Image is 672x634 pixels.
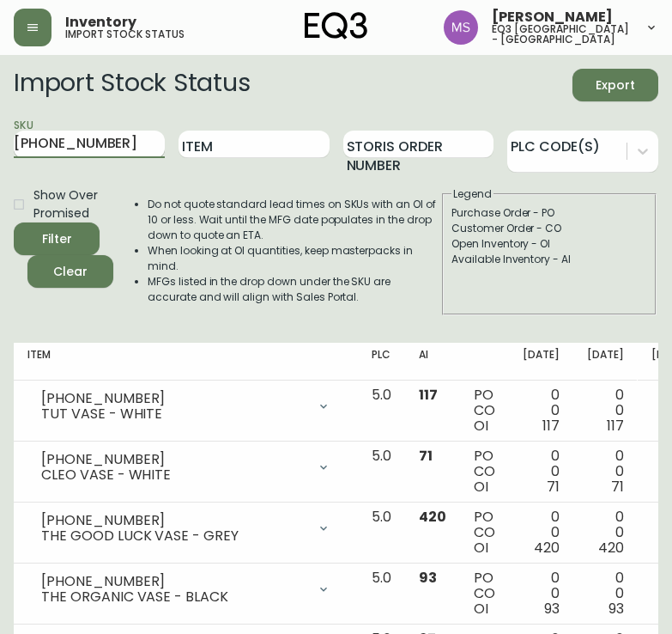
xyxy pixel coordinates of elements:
div: 0 0 [587,509,624,556]
span: 117 [607,416,624,436]
h5: eq3 [GEOGRAPHIC_DATA] - [GEOGRAPHIC_DATA] [492,24,631,45]
div: Filter [42,229,72,250]
span: Export [586,75,645,96]
div: 0 0 [587,387,624,434]
div: [PHONE_NUMBER]CLEO VASE - WHITE [27,448,344,486]
div: 0 0 [523,570,560,617]
div: 0 0 [587,448,624,495]
span: OI [474,416,488,436]
span: 71 [419,446,433,466]
div: 0 0 [523,387,560,434]
div: Open Inventory - OI [451,236,647,252]
div: [PHONE_NUMBER]TUT VASE - WHITE [27,387,344,425]
li: Do not quote standard lead times on SKUs with an OI of 10 or less. Wait until the MFG date popula... [148,197,440,243]
button: Clear [27,255,113,288]
h5: import stock status [65,29,185,40]
div: [PHONE_NUMBER] [41,513,306,528]
td: 5.0 [358,564,405,625]
th: PLC [358,343,405,381]
span: OI [474,538,488,558]
span: OI [474,477,488,497]
div: PO CO [474,387,495,434]
th: Item [14,343,358,381]
div: [PHONE_NUMBER] [41,574,306,589]
div: THE ORGANIC VASE - BLACK [41,589,306,605]
div: [PHONE_NUMBER] [41,452,306,467]
legend: Legend [451,186,493,202]
img: 1b6e43211f6f3cc0b0729c9049b8e7af [444,10,478,45]
span: 420 [419,507,446,527]
span: 71 [547,477,560,497]
div: Purchase Order - PO [451,205,647,221]
span: 117 [542,416,560,436]
div: CLEO VASE - WHITE [41,467,306,483]
td: 5.0 [358,381,405,442]
th: [DATE] [573,343,638,381]
div: PO CO [474,509,495,556]
span: 93 [608,599,624,619]
h2: Import Stock Status [14,69,250,101]
div: PO CO [474,448,495,495]
div: THE GOOD LUCK VASE - GREY [41,528,306,544]
div: Available Inventory - AI [451,252,647,267]
span: 117 [419,385,438,405]
li: MFGs listed in the drop down under the SKU are accurate and will align with Sales Portal. [148,274,440,305]
div: Customer Order - CO [451,221,647,236]
span: OI [474,599,488,619]
div: 0 0 [523,509,560,556]
span: 420 [598,538,624,558]
div: [PHONE_NUMBER] [41,391,306,406]
span: 93 [544,599,560,619]
div: [PHONE_NUMBER]THE GOOD LUCK VASE - GREY [27,509,344,547]
span: 93 [419,568,437,588]
div: 0 0 [523,448,560,495]
div: 0 0 [587,570,624,617]
span: 71 [611,477,624,497]
li: When looking at OI quantities, keep masterpacks in mind. [148,243,440,274]
div: TUT VASE - WHITE [41,406,306,422]
td: 5.0 [358,503,405,564]
span: Inventory [65,15,136,29]
button: Filter [14,223,100,255]
span: 420 [534,538,560,558]
div: [PHONE_NUMBER]THE ORGANIC VASE - BLACK [27,570,344,608]
img: logo [305,12,368,40]
div: PO CO [474,570,495,617]
button: Export [572,69,658,101]
span: Show Over Promised [33,186,100,223]
th: AI [405,343,460,381]
td: 5.0 [358,442,405,503]
span: [PERSON_NAME] [492,10,613,24]
span: Clear [41,261,100,283]
th: [DATE] [509,343,573,381]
